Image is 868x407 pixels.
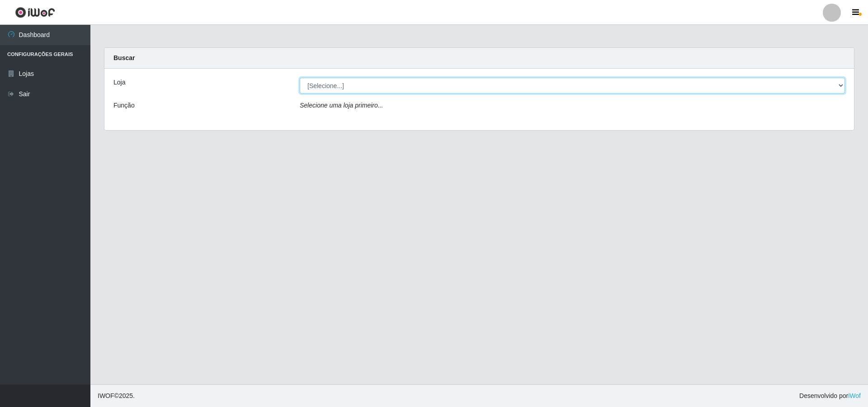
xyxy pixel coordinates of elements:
label: Função [113,101,135,110]
i: Selecione uma loja primeiro... [300,102,383,109]
span: © 2025 . [98,391,135,401]
label: Loja [113,78,125,87]
strong: Buscar [113,54,135,61]
img: CoreUI Logo [15,7,55,18]
a: iWof [848,392,861,399]
span: Desenvolvido por [799,391,861,401]
span: IWOF [98,392,114,399]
